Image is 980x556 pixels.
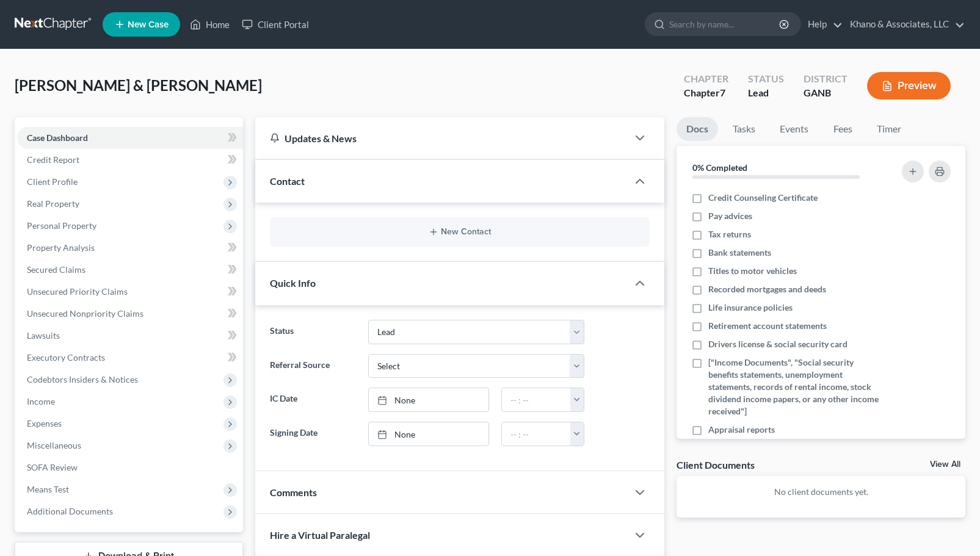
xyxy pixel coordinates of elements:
a: Unsecured Nonpriority Claims [17,303,243,325]
span: Lawsuits [27,330,60,341]
a: Docs [677,117,718,141]
a: View All [930,460,960,469]
span: Real Property [27,198,79,209]
input: -- : -- [502,422,571,446]
a: Fees [823,117,862,141]
span: Unsecured Nonpriority Claims [27,308,143,319]
span: Means Test [27,484,69,494]
div: Lead [748,86,784,100]
a: Credit Report [17,149,243,171]
span: Credit Counseling Certificate [708,192,818,204]
span: Recorded mortgages and deeds [708,283,826,295]
span: Drivers license & social security card [708,338,848,350]
a: Executory Contracts [17,347,243,369]
span: Hire a Virtual Paralegal [270,529,370,541]
span: Retirement account statements [708,320,827,332]
span: Life insurance policies [708,301,793,314]
a: Unsecured Priority Claims [17,281,243,303]
span: Tax returns [708,228,751,240]
span: Expenses [27,418,62,428]
a: Client Portal [236,13,315,35]
input: -- : -- [502,388,571,411]
label: Signing Date [264,422,361,446]
span: Secured Claims [27,264,85,275]
label: IC Date [264,388,361,412]
label: Status [264,320,361,344]
span: Property Analysis [27,242,95,253]
span: Executory Contracts [27,352,105,363]
div: GANB [804,86,848,100]
button: Preview [867,72,951,99]
span: ["Income Documents", "Social security benefits statements, unemployment statements, records of re... [708,356,883,417]
span: New Case [128,20,169,29]
span: SOFA Review [27,462,78,472]
span: Unsecured Priority Claims [27,286,128,297]
a: Khano & Associates, LLC [844,13,965,35]
a: None [369,388,488,411]
span: Case Dashboard [27,132,88,143]
a: Secured Claims [17,259,243,281]
a: Tasks [723,117,765,141]
a: SOFA Review [17,457,243,478]
span: Additional Documents [27,506,113,516]
span: Titles to motor vehicles [708,265,797,277]
a: Property Analysis [17,237,243,259]
a: Lawsuits [17,325,243,347]
span: [PERSON_NAME] & [PERSON_NAME] [15,76,262,94]
div: Chapter [684,72,728,86]
a: Timer [867,117,911,141]
a: Home [184,13,236,35]
span: Personal Property [27,220,96,231]
span: Credit Report [27,154,79,165]
span: Miscellaneous [27,440,81,450]
div: Updates & News [270,132,613,145]
span: Pay advices [708,210,752,222]
span: Contact [270,175,305,187]
span: Quick Info [270,277,316,289]
strong: 0% Completed [692,162,747,173]
a: Case Dashboard [17,127,243,149]
input: Search by name... [669,13,781,35]
div: Client Documents [677,458,755,471]
a: None [369,422,488,446]
span: Appraisal reports [708,424,775,436]
span: Income [27,396,55,406]
p: No client documents yet. [686,486,956,498]
div: Chapter [684,86,728,100]
button: New Contact [280,227,640,237]
span: Client Profile [27,176,78,187]
span: Comments [270,486,317,498]
a: Events [770,117,818,141]
div: District [804,72,848,86]
span: Codebtors Insiders & Notices [27,374,138,385]
span: 7 [720,87,725,98]
a: Help [802,13,843,35]
label: Referral Source [264,354,361,378]
span: Bank statements [708,247,771,259]
div: Status [748,72,784,86]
